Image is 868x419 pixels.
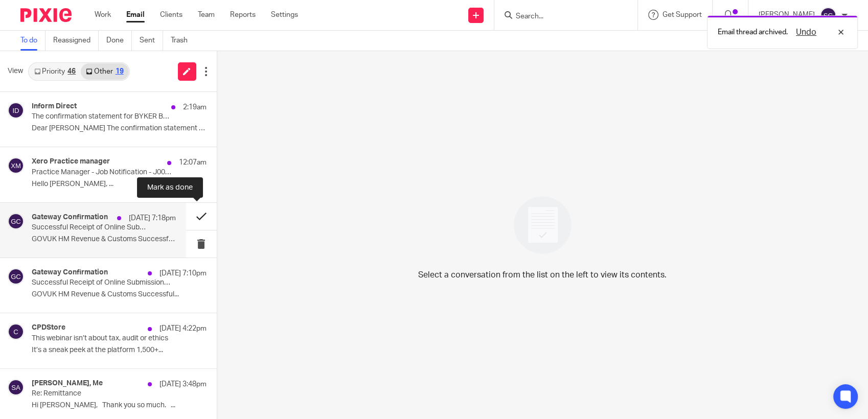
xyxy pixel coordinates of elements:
p: 2:19am [183,102,207,112]
span: View [8,66,23,77]
h4: Gateway Confirmation [32,213,108,222]
p: Successful Receipt of Online Submission for Reference 120/FA61681 [32,223,147,232]
div: 19 [116,68,124,75]
img: Pixie [20,8,72,22]
p: Successful Receipt of Online Submission for Reference 961/HZ12642 [32,278,171,287]
p: [DATE] 7:18pm [129,213,176,223]
div: 46 [67,68,76,75]
a: Done [106,31,132,51]
h4: Xero Practice manager [32,157,110,166]
p: Practice Manager - Job Notification - J000645 - Annual Accounts [32,168,171,177]
a: Settings [271,10,298,20]
a: Clients [160,10,182,20]
p: [DATE] 3:48pm [159,379,207,389]
button: Undo [793,26,819,38]
p: Re: Remittance [32,389,171,398]
p: Dear [PERSON_NAME] The confirmation statement for... [32,124,207,133]
p: GOVUK HM Revenue & Customs Successful... [32,290,207,299]
img: svg%3E [8,268,24,285]
img: image [507,190,578,261]
p: [DATE] 7:10pm [159,268,207,278]
a: Priority46 [29,63,81,80]
a: Team [198,10,215,20]
a: Reports [230,10,256,20]
img: svg%3E [8,102,24,119]
p: Hello [PERSON_NAME], ... [32,180,207,189]
img: svg%3E [8,379,24,395]
p: GOVUK HM Revenue & Customs Successful... [32,235,176,244]
a: Reassigned [53,31,99,51]
p: Hi [PERSON_NAME], Thank you so much. ... [32,401,207,410]
img: svg%3E [8,213,24,229]
p: [DATE] 4:22pm [159,323,207,334]
p: The confirmation statement for BYKER BAIRNS LTD needs to be filed in the next seven days [32,112,171,121]
a: Other19 [81,63,128,80]
p: It’s a sneak peek at the platform 1,500+... [32,346,207,355]
a: Work [95,10,111,20]
p: Email thread archived. [718,27,788,37]
p: This webinar isn’t about tax, audit or ethics [32,334,171,343]
h4: Gateway Confirmation [32,268,108,277]
a: Sent [140,31,163,51]
a: Trash [171,31,195,51]
a: Email [126,10,145,20]
img: svg%3E [8,323,24,340]
h4: CPDStore [32,323,65,332]
p: Select a conversation from the list on the left to view its contents. [418,269,667,281]
p: 12:07am [179,157,207,168]
h4: [PERSON_NAME], Me [32,379,103,388]
h4: Inform Direct [32,102,77,111]
a: To do [20,31,45,51]
img: svg%3E [820,7,836,24]
img: svg%3E [8,157,24,174]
